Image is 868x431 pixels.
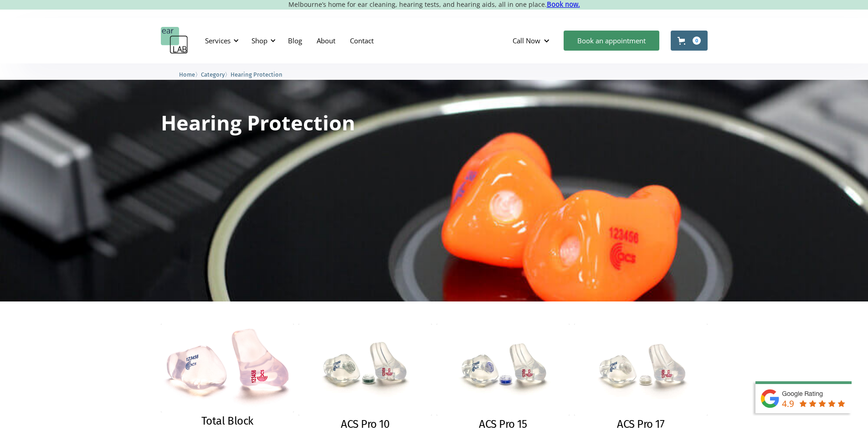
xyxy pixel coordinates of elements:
div: Call Now [505,27,559,54]
a: Category [201,70,225,78]
li: 〉 [179,70,201,79]
a: home [161,27,188,54]
a: Open cart [671,31,708,51]
span: Hearing Protection [231,71,282,78]
h2: Total Block [201,415,253,428]
div: Call Now [513,36,540,45]
span: Category [201,71,225,78]
img: ACS Pro 17 [574,324,708,415]
img: ACS Pro 10 [298,324,432,415]
div: Services [200,27,241,54]
div: Services [205,36,231,45]
div: Shop [246,27,278,54]
a: Contact [343,27,381,54]
li: 〉 [201,70,231,79]
img: ACS Pro 15 [437,324,570,415]
h2: ACS Pro 10 [341,418,389,431]
a: Hearing Protection [231,70,282,78]
div: 0 [693,36,701,45]
img: Total Block [161,324,294,412]
div: Shop [252,36,267,45]
a: Book an appointment [564,31,659,51]
a: About [309,27,343,54]
h2: ACS Pro 15 [479,418,527,431]
a: Home [179,70,195,78]
h2: ACS Pro 17 [617,418,664,431]
a: Blog [281,27,309,54]
h1: Hearing Protection [161,112,355,133]
span: Home [179,71,195,78]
